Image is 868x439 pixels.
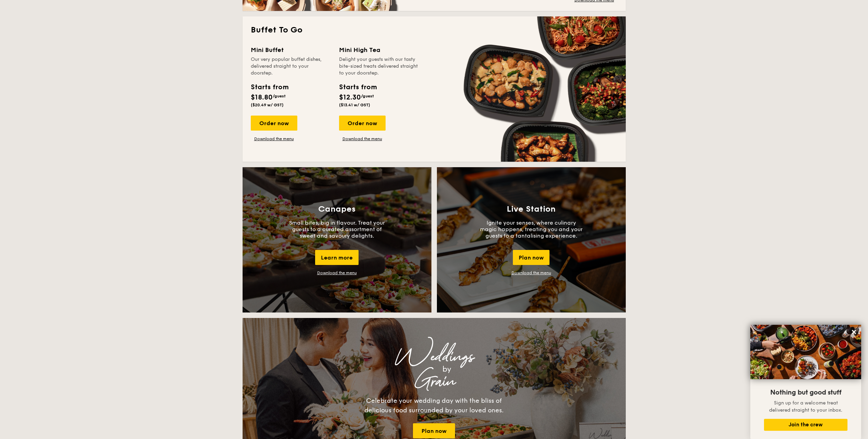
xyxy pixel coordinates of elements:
div: Order now [339,116,386,131]
span: $18.80 [251,93,273,102]
span: Nothing but good stuff [770,388,841,397]
p: Ignite your senses, where culinary magic happens, treating you and your guests to a tantalising e... [480,219,583,239]
div: Our very popular buffet dishes, delivered straight to your doorstep. [251,56,331,77]
p: Small bites, big in flavour. Treat your guests to a curated assortment of sweet and savoury delig... [286,219,388,239]
div: Learn more [315,250,359,265]
div: Celebrate your wedding day with the bliss of delicious food surrounded by your loved ones. [357,396,511,415]
div: Mini High Tea [339,45,419,55]
div: by [328,363,566,375]
span: $12.30 [339,93,361,102]
span: Sign up for a welcome treat delivered straight to your inbox. [769,400,842,413]
div: Starts from [251,82,288,92]
div: Order now [251,116,297,131]
h3: Canapes [318,204,355,214]
a: Download the menu [317,270,357,275]
a: Download the menu [339,136,386,142]
span: ($13.41 w/ GST) [339,103,370,107]
span: ($20.49 w/ GST) [251,103,284,107]
img: DSC07876-Edit02-Large.jpeg [750,325,861,379]
a: Download the menu [511,270,551,275]
span: /guest [361,94,374,98]
a: Plan now [413,423,455,438]
div: Weddings [303,351,566,363]
h2: Buffet To Go [251,25,618,36]
h3: Live Station [507,204,556,214]
div: Grain [303,375,566,388]
div: Plan now [513,250,549,265]
div: Starts from [339,82,376,92]
span: /guest [273,94,286,98]
div: Delight your guests with our tasty bite-sized treats delivered straight to your doorstep. [339,56,419,77]
a: Download the menu [251,136,297,142]
button: Close [848,327,859,337]
button: Join the crew [764,419,847,431]
div: Mini Buffet [251,45,331,55]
